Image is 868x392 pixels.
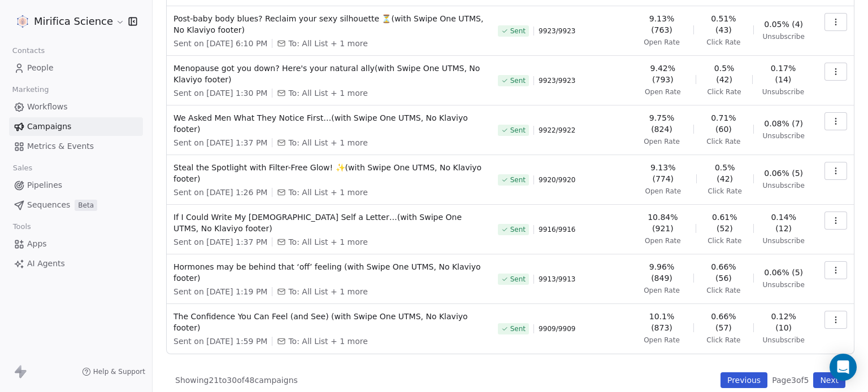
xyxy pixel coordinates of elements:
span: We Asked Men What They Notice First…(with Swipe One UTMS, No Klaviyo footer) [173,112,484,135]
span: Sent on [DATE] 6:10 PM [173,38,267,49]
span: Sent [510,76,526,85]
a: SequencesBeta [9,196,143,214]
button: Next [813,372,845,388]
span: Sent [510,275,526,284]
span: 9.13% (774) [639,162,687,184]
span: The Confidence You Can Feel (and See) (with Swipe One UTMS, No Klaviyo footer) [173,311,484,333]
span: Open Rate [645,87,681,96]
span: Open Rate [645,236,681,245]
span: 0.5% (42) [705,63,743,85]
span: Click Rate [706,336,740,345]
span: People [27,62,54,74]
span: To: All List + 1 more [288,236,367,248]
span: Open Rate [644,38,680,47]
span: 0.14% (12) [763,212,805,234]
a: Help & Support [82,367,145,376]
span: To: All List + 1 more [288,286,367,297]
span: 9.75% (824) [639,112,685,135]
span: Pipelines [27,179,62,191]
span: Mirifica Science [34,14,113,29]
span: Help & Support [93,367,145,376]
span: 0.12% (10) [763,311,805,333]
a: People [9,59,143,77]
span: Open Rate [644,336,680,345]
span: Click Rate [706,286,740,295]
span: 0.61% (52) [705,212,744,234]
span: Campaigns [27,121,71,133]
span: AI Agents [27,258,65,270]
span: 9.42% (793) [639,63,687,85]
span: 0.06% (5) [764,168,803,179]
span: Unsubscribe [763,32,805,41]
span: Unsubscribe [763,336,805,345]
span: To: All List + 1 more [288,336,367,347]
span: To: All List + 1 more [288,87,367,99]
a: AI Agents [9,254,143,273]
span: 9923 / 9923 [539,76,575,85]
span: 0.17% (14) [762,63,805,85]
span: 0.08% (7) [764,118,803,129]
span: 0.51% (43) [703,13,744,36]
span: Page 3 of 5 [772,375,809,386]
a: Campaigns [9,117,143,136]
span: Sent [510,225,526,234]
span: 0.5% (42) [706,162,744,184]
span: Sequences [27,199,70,211]
span: Unsubscribe [762,87,804,96]
span: Click Rate [708,236,741,245]
span: Unsubscribe [763,181,805,190]
span: 10.84% (921) [639,212,687,234]
span: Beta [75,200,97,211]
button: Previous [721,372,767,388]
span: To: All List + 1 more [288,38,367,49]
span: 9922 / 9922 [539,126,575,135]
span: 0.66% (57) [703,311,744,333]
span: Hormones may be behind that ‘off’ feeling (with Swipe One UTMS, No Klaviyo footer) [173,261,484,284]
span: Steal the Spotlight with Filter-Free Glow! ✨(with Swipe One UTMS, No Klaviyo footer) [173,162,484,184]
span: Unsubscribe [763,131,805,140]
span: Workflows [27,101,68,113]
span: Sent on [DATE] 1:30 PM [173,87,267,99]
span: Click Rate [707,87,741,96]
span: Showing 21 to 30 of 48 campaigns [175,375,298,386]
span: 10.1% (873) [639,311,685,333]
span: 9.13% (763) [639,13,685,36]
span: 9916 / 9916 [539,225,575,234]
span: Sent [510,324,526,333]
button: Mirifica Science [14,12,120,31]
span: 9923 / 9923 [539,27,575,36]
span: Open Rate [645,187,681,196]
span: Sales [8,160,37,177]
span: 9920 / 9920 [539,175,575,184]
span: Sent on [DATE] 1:59 PM [173,336,267,347]
span: Menopause got you down? Here's your natural ally(with Swipe One UTMS, No Klaviyo footer) [173,63,484,85]
span: Post-baby body blues? Reclaim your sexy silhouette ⏳(with Swipe One UTMS, No Klaviyo footer) [173,13,484,36]
span: Tools [8,218,36,235]
span: Unsubscribe [763,236,805,245]
span: Click Rate [708,187,742,196]
span: 0.66% (56) [703,261,744,284]
span: Sent on [DATE] 1:26 PM [173,187,267,198]
span: Open Rate [644,137,680,146]
a: Pipelines [9,176,143,195]
span: Click Rate [706,137,740,146]
span: Click Rate [706,38,740,47]
span: Open Rate [644,286,680,295]
span: Sent on [DATE] 1:19 PM [173,286,267,297]
span: Apps [27,238,47,250]
span: If I Could Write My [DEMOGRAPHIC_DATA] Self a Letter…(with Swipe One UTMS, No Klaviyo footer) [173,212,484,234]
span: 9.96% (849) [639,261,685,284]
span: 0.06% (5) [764,267,803,278]
a: Apps [9,235,143,253]
a: Metrics & Events [9,137,143,156]
span: Unsubscribe [763,280,805,289]
div: Open Intercom Messenger [830,354,857,381]
span: Metrics & Events [27,140,94,152]
span: To: All List + 1 more [288,187,367,198]
span: Sent on [DATE] 1:37 PM [173,137,267,148]
span: 0.71% (60) [703,112,744,135]
img: MIRIFICA%20science_logo_icon-big.png [16,15,29,28]
span: Sent [510,175,526,184]
span: Sent [510,126,526,135]
span: Contacts [7,42,50,59]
